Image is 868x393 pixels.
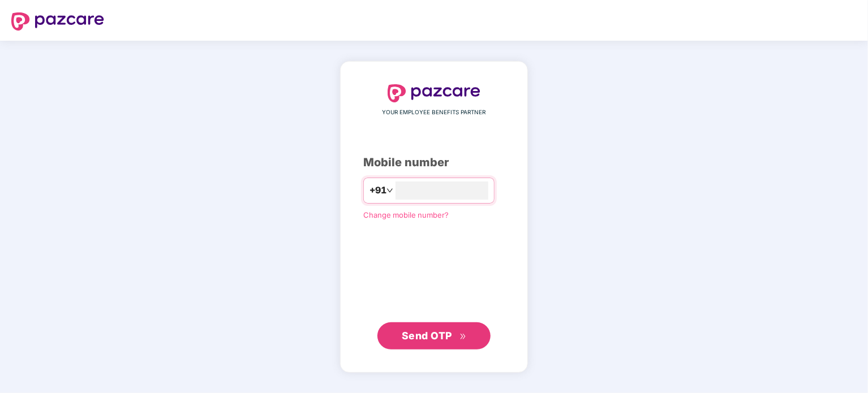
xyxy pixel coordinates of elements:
[11,12,104,31] img: logo
[363,210,449,219] a: Change mobile number?
[369,183,386,197] span: +91
[388,84,480,102] img: logo
[459,333,467,340] span: double-right
[402,330,452,342] span: Send OTP
[383,108,486,117] span: YOUR EMPLOYEE BENEFITS PARTNER
[363,154,505,171] div: Mobile number
[386,187,393,194] span: down
[377,322,491,349] button: Send OTPdouble-right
